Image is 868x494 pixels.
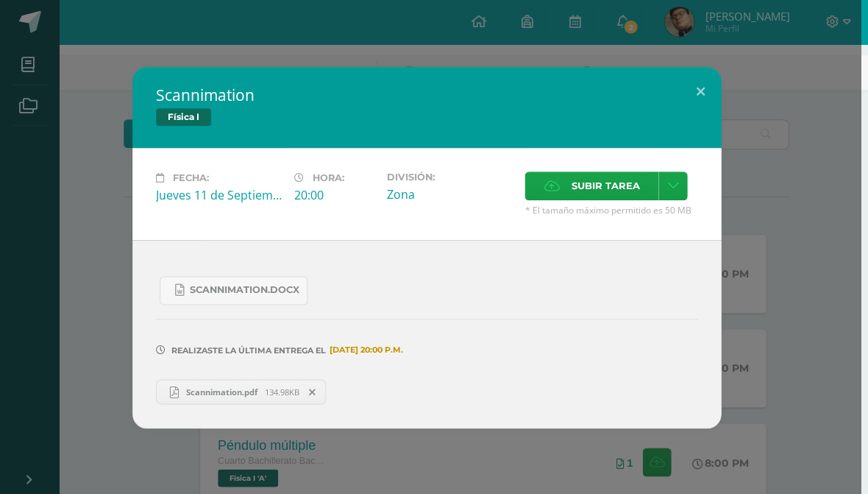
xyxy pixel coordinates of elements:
span: Scannimation.docx [190,284,299,296]
span: Realizaste la última entrega el [171,345,326,356]
span: Scannimation.pdf [179,386,265,397]
label: División: [386,172,513,183]
a: Scannimation.docx [160,276,307,305]
button: Close (Esc) [679,67,721,117]
span: 134.98KB [265,386,299,397]
span: Subir tarea [571,172,639,200]
span: Hora: [313,172,344,183]
span: Fecha: [173,172,209,183]
span: Física I [156,108,211,126]
a: Scannimation.pdf 134.98KB [156,379,326,404]
span: [DATE] 20:00 p.m. [326,350,403,350]
div: 20:00 [294,187,374,203]
h2: Scannimation [156,85,697,105]
span: Remover entrega [300,384,325,400]
div: Jueves 11 de Septiembre [156,187,282,203]
div: Zona [386,186,513,202]
span: * El tamaño máximo permitido es 50 MB [524,204,697,216]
